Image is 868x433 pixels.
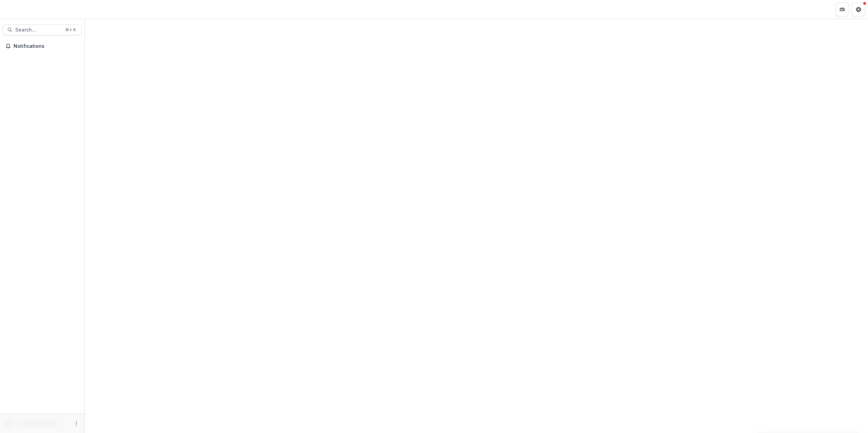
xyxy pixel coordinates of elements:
[3,41,82,52] button: Notifications
[835,3,849,16] button: Partners
[15,27,61,33] span: Search...
[14,43,79,49] span: Notifications
[72,419,80,428] button: More
[64,26,77,34] div: ⌘ + K
[3,24,82,35] button: Search...
[852,3,865,16] button: Get Help
[87,4,116,14] nav: breadcrumb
